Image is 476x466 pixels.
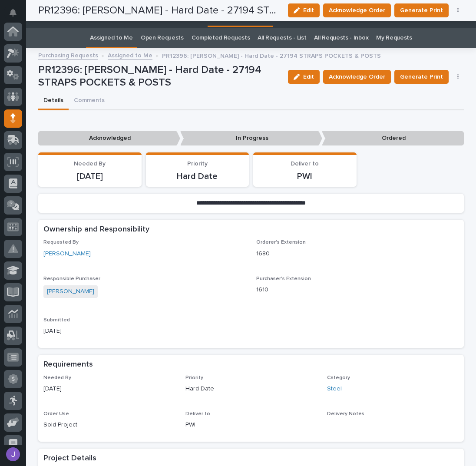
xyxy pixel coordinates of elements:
[43,276,100,281] span: Responsible Purchaser
[185,420,317,430] p: PWI
[327,375,350,380] span: Category
[108,50,152,60] a: Assigned to Me
[43,411,69,416] span: Order Use
[151,171,244,182] p: Hard Date
[141,28,184,48] a: Open Requests
[185,411,210,416] span: Deliver to
[291,161,319,167] span: Deliver to
[162,50,381,60] p: PR12396: [PERSON_NAME] - Hard Date - 27194 STRAPS POCKETS & POSTS
[187,161,208,167] span: Priority
[323,70,391,84] button: Acknowledge Order
[185,375,203,380] span: Priority
[43,225,149,235] h2: Ownership and Responsibility
[4,3,22,22] button: Notifications
[90,28,133,48] a: Assigned to Me
[38,50,98,60] a: Purchasing Requests
[43,317,70,323] span: Submitted
[258,28,306,48] a: All Requests - List
[180,131,322,145] p: In Progress
[376,28,412,48] a: My Requests
[327,384,342,393] a: Steel
[192,28,250,48] a: Completed Requests
[256,240,306,245] span: Orderer's Extension
[329,72,385,82] span: Acknowledge Order
[256,249,459,258] p: 1680
[288,70,320,84] button: Edit
[47,287,94,296] a: [PERSON_NAME]
[314,28,368,48] a: All Requests - Inbox
[69,92,110,110] button: Comments
[38,64,281,89] p: PR12396: [PERSON_NAME] - Hard Date - 27194 STRAPS POCKETS & POSTS
[322,131,464,145] p: Ordered
[11,9,22,23] div: Notifications
[74,161,106,167] span: Needed By
[303,73,314,81] span: Edit
[43,360,93,370] h2: Requirements
[43,454,96,463] h2: Project Details
[394,70,449,84] button: Generate Print
[43,171,136,182] p: [DATE]
[256,276,311,281] span: Purchaser's Extension
[43,420,175,430] p: Sold Project
[43,240,79,245] span: Requested By
[256,285,459,294] p: 1610
[43,327,246,336] p: [DATE]
[38,131,180,145] p: Acknowledged
[43,384,175,393] p: [DATE]
[4,445,22,463] button: users-avatar
[327,411,364,416] span: Delivery Notes
[38,92,69,110] button: Details
[258,171,351,182] p: PWI
[43,249,91,258] a: [PERSON_NAME]
[185,384,317,393] p: Hard Date
[400,72,443,82] span: Generate Print
[43,375,71,380] span: Needed By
